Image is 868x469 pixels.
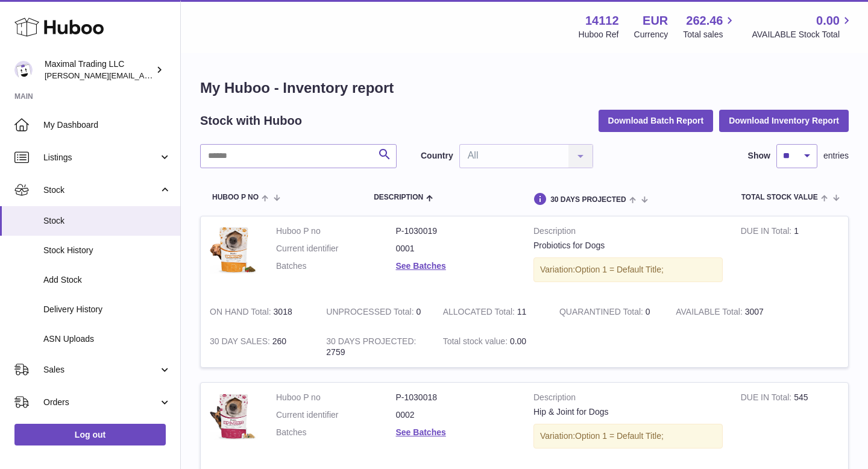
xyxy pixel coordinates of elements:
strong: QUARANTINED Total [559,307,646,319]
strong: 30 DAYS PROJECTED [326,336,416,349]
span: 262.46 [686,13,723,29]
strong: UNPROCESSED Total [326,307,416,319]
button: Download Inventory Report [719,110,849,131]
span: Stock [43,215,171,227]
dt: Batches [276,260,396,272]
strong: AVAILABLE Total [676,307,744,319]
dt: Huboo P no [276,225,396,237]
div: Probiotics for Dogs [533,240,723,251]
img: product image [210,392,258,440]
button: Download Batch Report [599,110,714,131]
td: 2759 [317,327,433,368]
a: See Batches [396,427,446,437]
span: My Dashboard [43,119,171,131]
span: Stock [43,184,159,196]
span: Sales [43,364,159,376]
span: Option 1 = Default Title; [575,265,664,274]
a: See Batches [396,261,446,271]
td: 3018 [201,297,317,327]
dd: 0001 [396,243,516,254]
img: product image [210,225,258,274]
td: 260 [201,327,317,368]
span: Description [374,194,423,201]
label: Show [748,150,770,162]
span: Total stock value [741,194,818,201]
strong: Description [533,225,723,240]
dd: P-1030018 [396,392,516,403]
span: Orders [43,397,159,408]
div: Variation: [533,257,723,282]
span: Listings [43,152,159,163]
a: Log out [14,424,166,445]
div: Currency [634,29,668,40]
dd: P-1030019 [396,225,516,237]
td: 545 [732,383,848,464]
span: ASN Uploads [43,333,171,345]
a: 262.46 Total sales [683,13,737,40]
div: Hip & Joint for Dogs [533,406,723,418]
span: [PERSON_NAME][EMAIL_ADDRESS][DOMAIN_NAME] [45,71,242,80]
td: 1 [732,216,848,297]
dt: Current identifier [276,409,396,421]
span: Option 1 = Default Title; [575,431,664,441]
strong: ALLOCATED Total [443,307,517,319]
span: Huboo P no [212,194,259,201]
span: entries [823,150,849,162]
span: 0.00 [510,336,526,346]
span: AVAILABLE Stock Total [752,29,854,40]
strong: 14112 [585,13,619,29]
dt: Current identifier [276,243,396,254]
h2: Stock with Huboo [200,113,302,129]
span: 0.00 [816,13,840,29]
dt: Huboo P no [276,392,396,403]
a: 0.00 AVAILABLE Stock Total [752,13,854,40]
span: 30 DAYS PROJECTED [550,196,626,204]
div: Variation: [533,424,723,449]
td: 0 [317,297,433,327]
strong: DUE IN Total [741,392,794,405]
td: 3007 [667,297,783,327]
span: 0 [646,307,650,316]
strong: Total stock value [443,336,510,349]
h1: My Huboo - Inventory report [200,78,849,98]
strong: Description [533,392,723,406]
img: scott@scottkanacher.com [14,61,33,79]
label: Country [421,150,453,162]
strong: 30 DAY SALES [210,336,272,349]
div: Maximal Trading LLC [45,58,153,81]
strong: EUR [643,13,668,29]
div: Huboo Ref [579,29,619,40]
span: Stock History [43,245,171,256]
dd: 0002 [396,409,516,421]
span: Delivery History [43,304,171,315]
span: Total sales [683,29,737,40]
span: Add Stock [43,274,171,286]
strong: DUE IN Total [741,226,794,239]
td: 11 [434,297,550,327]
strong: ON HAND Total [210,307,274,319]
dt: Batches [276,427,396,438]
